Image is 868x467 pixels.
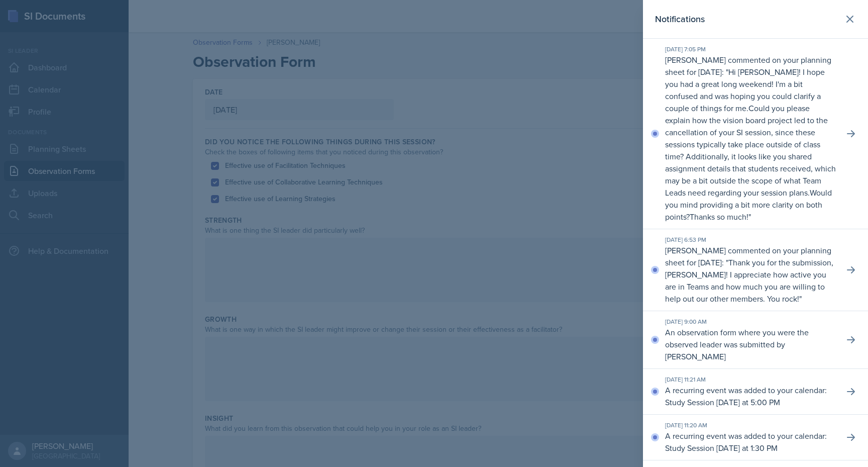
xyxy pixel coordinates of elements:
p: Would you mind providing a bit more clarity on both points? [665,187,832,222]
div: [DATE] 11:21 AM [665,375,836,384]
h2: Notifications [655,12,705,26]
p: Could you please explain how the vision board project led to the cancellation of your SI session,... [665,103,836,198]
p: A recurring event was added to your calendar: Study Session [DATE] at 5:00 PM [665,384,836,408]
p: Thanks so much! [690,211,748,222]
p: An observation form where you were the observed leader was submitted by [PERSON_NAME] [665,326,836,362]
div: [DATE] 11:20 AM [665,421,836,430]
div: [DATE] 7:05 PM [665,45,836,54]
div: [DATE] 6:53 PM [665,235,836,244]
p: [PERSON_NAME] commented on your planning sheet for [DATE]: " " [665,244,836,305]
p: A recurring event was added to your calendar: Study Session [DATE] at 1:30 PM [665,430,836,454]
p: Hi [PERSON_NAME]! I hope you had a great long weekend! I'm a bit confused and was hoping you coul... [665,66,825,114]
p: [PERSON_NAME] commented on your planning sheet for [DATE]: " " [665,54,836,223]
div: [DATE] 9:00 AM [665,317,836,326]
p: Thank you for the submission, [PERSON_NAME]! I appreciate how active you are in Teams and how muc... [665,257,833,304]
